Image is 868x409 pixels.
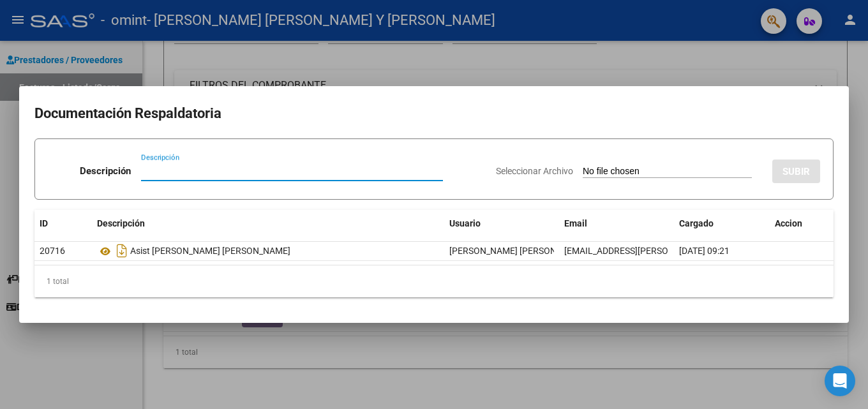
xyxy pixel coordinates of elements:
span: Accion [775,218,802,228]
span: Seleccionar Archivo [496,166,573,176]
datatable-header-cell: Usuario [444,210,559,237]
span: Cargado [679,218,714,228]
span: SUBIR [782,166,810,177]
span: ID [40,218,48,228]
datatable-header-cell: Cargado [674,210,770,237]
datatable-header-cell: Descripción [92,210,444,237]
span: Email [564,218,587,228]
p: Descripción [80,164,131,179]
span: 20716 [40,246,65,256]
datatable-header-cell: Accion [770,210,834,237]
div: Asist [PERSON_NAME] [PERSON_NAME] [97,241,439,261]
h2: Documentación Respaldatoria [34,101,834,126]
span: [DATE] 09:21 [679,246,730,256]
div: Open Intercom Messenger [825,366,855,396]
datatable-header-cell: ID [34,210,92,237]
span: Usuario [449,218,481,228]
button: SUBIR [772,160,820,183]
div: 1 total [34,265,834,297]
span: [PERSON_NAME] [PERSON_NAME] Y PI [PERSON_NAME] [449,246,675,256]
i: Descargar documento [114,241,130,261]
datatable-header-cell: Email [559,210,674,237]
span: [EMAIL_ADDRESS][PERSON_NAME][DOMAIN_NAME] [564,246,774,256]
span: Descripción [97,218,145,228]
